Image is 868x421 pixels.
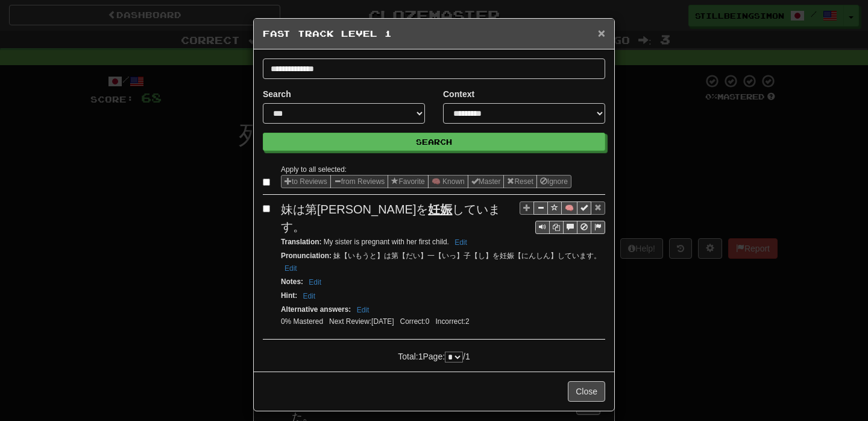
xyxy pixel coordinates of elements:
strong: Pronunciation : [281,252,332,260]
button: 🧠 [561,201,577,215]
div: Sentence controls [535,221,605,234]
div: Sentence options [281,175,571,188]
button: Close [598,27,605,39]
strong: Alternative answers : [281,305,351,314]
button: Ignore [536,175,571,188]
strong: Translation : [281,238,321,246]
span: 妹は第[PERSON_NAME]を しています。 [281,203,500,233]
strong: Notes : [281,277,303,286]
small: Apply to all selected: [281,165,347,174]
li: Next Review: [DATE] [326,317,397,327]
label: Search [263,88,291,100]
li: Correct: 0 [397,317,433,327]
label: Context [443,88,474,100]
button: Edit [451,236,471,249]
button: Edit [281,262,301,275]
div: Total: 1 Page: / 1 [374,346,494,362]
button: Edit [299,290,319,303]
button: Search [263,133,605,151]
div: Sentence controls [520,201,605,234]
button: 🧠 Known [428,175,468,188]
button: Edit [305,276,325,289]
button: Close [568,381,605,402]
button: from Reviews [330,175,389,188]
button: Edit [353,303,373,317]
button: Favorite [388,175,428,188]
button: to Reviews [281,175,331,188]
small: 妹【いもうと】は第【だい】一【いっ】子【し】を妊娠【にんしん】しています。 [281,252,601,272]
button: Reset [503,175,536,188]
li: 0% Mastered [278,317,326,327]
u: 妊娠 [428,203,452,216]
span: × [598,26,605,40]
button: Master [468,175,505,188]
li: Incorrect: 2 [432,317,472,327]
h5: Fast Track Level 1 [263,28,605,40]
small: My sister is pregnant with her first child. [281,238,471,246]
strong: Hint : [281,291,297,300]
